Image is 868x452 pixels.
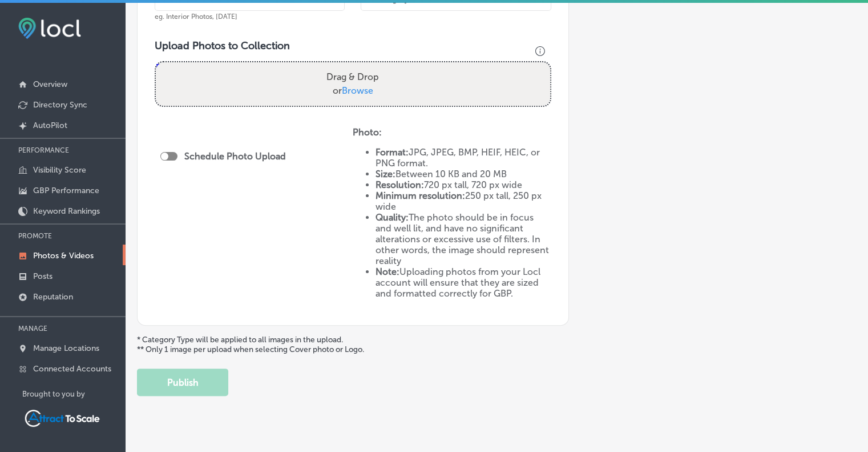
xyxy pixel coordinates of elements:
p: * Category Type will be applied to all images in the upload. ** Only 1 image per upload when sele... [137,335,857,354]
strong: Photo: [353,127,382,138]
label: Drag & Drop or [322,66,383,102]
p: GBP Performance [33,186,99,195]
p: Overview [33,79,67,89]
p: Connected Accounts [33,364,111,374]
button: Publish [137,369,228,396]
span: eg. Interior Photos, [DATE] [155,13,237,21]
label: Schedule Photo Upload [184,151,286,162]
p: Posts [33,271,53,281]
li: JPG, JPEG, BMP, HEIF, HEIC, or PNG format. [376,147,551,169]
strong: Format: [376,147,409,158]
li: 250 px tall, 250 px wide [376,190,551,212]
img: fda3e92497d09a02dc62c9cd864e3231.png [18,18,81,39]
li: Uploading photos from your Locl account will ensure that they are sized and formatted correctly f... [376,266,551,299]
li: 720 px tall, 720 px wide [376,179,551,190]
p: Brought to you by [22,390,126,398]
strong: Note: [376,266,399,277]
span: Browse [342,85,373,96]
h3: Upload Photos to Collection [155,39,551,52]
p: AutoPilot [33,121,67,130]
strong: Minimum resolution: [376,190,465,201]
strong: Size: [376,169,395,179]
li: Between 10 KB and 20 MB [376,169,551,179]
p: Visibility Score [33,165,86,175]
p: Keyword Rankings [33,206,100,216]
p: Directory Sync [33,100,87,110]
li: The photo should be in focus and well lit, and have no significant alterations or excessive use o... [376,212,551,266]
strong: Quality: [376,212,409,223]
p: Manage Locations [33,343,99,353]
strong: Resolution: [376,179,424,190]
img: Attract To Scale [22,407,102,429]
p: Photos & Videos [33,251,94,261]
p: Reputation [33,292,73,302]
